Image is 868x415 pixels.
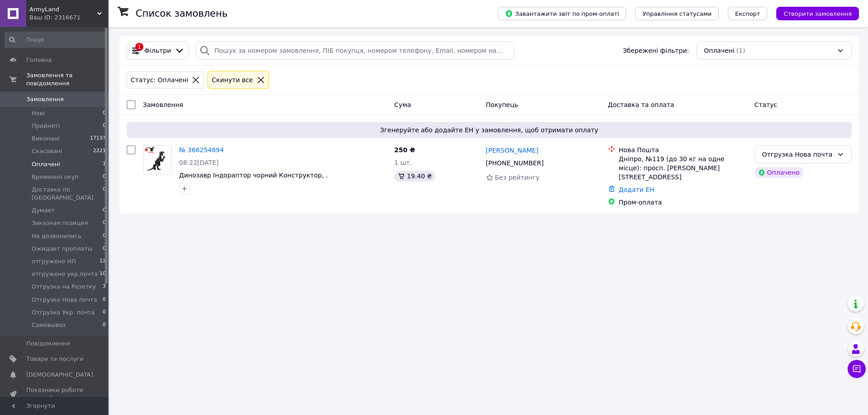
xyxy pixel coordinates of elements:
span: Замовлення [143,101,183,108]
a: Фото товару [143,145,172,174]
img: Фото товару [143,146,171,174]
div: Cкинути все [210,75,255,85]
span: 0 [103,122,106,130]
span: 2221 [93,147,106,155]
span: Нові [32,109,45,117]
span: 0 [103,173,106,181]
span: 0 [103,296,106,304]
div: Статус: Оплачені [129,75,190,85]
span: 0 [103,308,106,317]
button: Чат з покупцем [848,360,866,378]
span: (1) [736,47,745,54]
span: Самовывоз [32,321,66,329]
span: Замовлення та повідомлення [26,71,108,88]
span: Заказная позиция [32,219,88,227]
span: Скасовані [32,147,62,155]
span: Cума [394,101,411,108]
span: Доставка та оплата [608,101,675,108]
span: Згенеруйте або додайте ЕН у замовлення, щоб отримати оплату [130,126,848,135]
span: 17137 [90,135,106,143]
span: Отгрузка на Розетку [32,283,96,291]
span: Збережені фільтри: [623,46,689,55]
span: Оплачені [704,46,735,55]
input: Пошук за номером замовлення, ПІБ покупця, номером телефону, Email, номером накладної [196,42,514,60]
a: Додати ЕН [619,186,655,193]
span: Показники роботи компанії [26,386,84,402]
span: Ожидает проплаты [32,245,92,253]
span: ArmyLand [29,5,97,14]
span: 0 [103,206,106,214]
span: 0 [103,186,106,202]
a: [PERSON_NAME] [486,146,538,155]
span: Замовлення [26,95,64,103]
div: Ваш ID: 2316671 [29,14,108,22]
span: Повідомлення [26,340,70,348]
span: отгружено укр.почта [32,270,98,278]
span: Товари та послуги [26,355,84,363]
span: Завантажити звіт по пром-оплаті [505,9,619,18]
span: Временно окуп [32,173,79,181]
span: [DEMOGRAPHIC_DATA] [26,371,93,379]
span: 3 [103,283,106,291]
span: Думает [32,206,55,214]
span: Покупець [486,101,518,108]
a: № 366254694 [179,146,224,154]
a: Створити замовлення [767,9,859,17]
span: 1 [103,160,106,168]
span: 10 [99,270,106,278]
div: 19.40 ₴ [394,171,435,182]
span: 0 [103,219,106,227]
span: Створити замовлення [783,10,852,17]
h1: Список замовлень [136,8,227,19]
span: Доставка по [GEOGRAPHIC_DATA] [32,186,103,202]
button: Створити замовлення [776,7,859,20]
span: 1 шт. [394,159,412,166]
div: Дніпро, №119 (до 30 кг на одне місце): просп. [PERSON_NAME][STREET_ADDRESS] [619,154,747,182]
span: Без рейтингу [495,174,540,181]
div: Пром-оплата [619,198,747,207]
div: Отгрузка Нова почта [762,149,833,159]
span: Статус [755,101,778,108]
span: Отгрузка Укр. почта [32,308,94,317]
span: Експорт [735,10,760,17]
span: отгружено НП [32,257,76,266]
span: 0 [103,321,106,329]
span: 0 [103,245,106,253]
a: Динозавр Індораптор чорний Конструктор, . [179,172,328,179]
div: Нова Пошта [619,145,747,154]
button: Управління статусами [635,7,719,20]
div: [PHONE_NUMBER] [484,157,546,169]
span: 08:22[DATE] [179,159,219,166]
span: Виконані [32,135,60,143]
input: Пошук [5,32,107,48]
span: 0 [103,232,106,240]
span: Не дозвонились [32,232,81,240]
div: Оплачено [755,167,803,178]
span: 12 [99,257,106,266]
span: Фільтри [144,46,171,55]
span: 250 ₴ [394,146,415,154]
span: Прийняті [32,122,60,130]
span: Головна [26,56,52,64]
button: Завантажити звіт по пром-оплаті [498,7,626,20]
button: Експорт [728,7,768,20]
span: Управління статусами [642,10,712,17]
span: Отгрузка Нова почта [32,296,97,304]
span: Оплачені [32,160,60,168]
span: 0 [103,109,106,117]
